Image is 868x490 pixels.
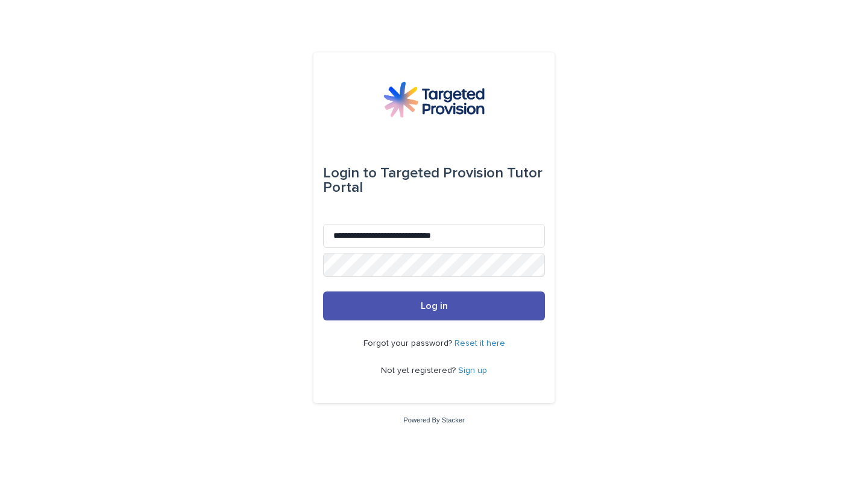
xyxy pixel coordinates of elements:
button: Log in [323,291,545,320]
img: M5nRWzHhSzIhMunXDL62 [383,81,485,118]
span: Not yet registered? [381,366,458,375]
div: Targeted Provision Tutor Portal [323,156,545,205]
span: Forgot your password? [363,339,454,348]
span: Login to [323,166,377,180]
span: Log in [421,301,448,311]
a: Sign up [458,366,487,375]
a: Reset it here [454,339,505,348]
a: Powered By Stacker [403,416,464,424]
